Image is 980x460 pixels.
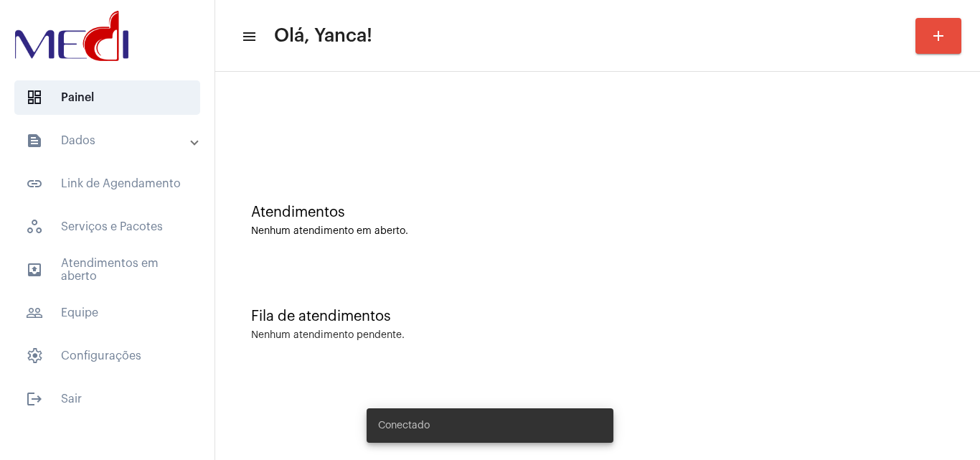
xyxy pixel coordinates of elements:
span: Equipe [14,296,200,330]
span: sidenav icon [26,218,43,235]
span: Atendimentos em aberto [14,253,200,287]
mat-icon: add [930,27,947,44]
mat-icon: sidenav icon [26,390,43,408]
span: Serviços e Pacotes [14,210,200,244]
span: Link de Agendamento [14,166,200,201]
div: Fila de atendimentos [251,309,944,324]
span: Olá, Yanca! [274,24,372,47]
mat-icon: sidenav icon [241,28,255,45]
span: sidenav icon [26,89,43,106]
span: sidenav icon [26,347,43,365]
span: Sair [14,382,200,416]
mat-icon: sidenav icon [26,132,43,149]
mat-icon: sidenav icon [26,304,43,321]
mat-icon: sidenav icon [26,261,43,278]
span: Painel [14,80,200,115]
div: Nenhum atendimento em aberto. [251,226,944,237]
mat-expansion-panel-header: sidenav iconDados [9,123,215,158]
mat-panel-title: Dados [26,132,192,149]
span: Conectado [378,418,430,433]
div: Atendimentos [251,205,944,220]
div: Nenhum atendimento pendente. [251,330,405,341]
mat-icon: sidenav icon [26,175,43,192]
img: d3a1b5fa-500b-b90f-5a1c-719c20e9830b.png [11,7,132,65]
span: Configurações [14,339,200,373]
